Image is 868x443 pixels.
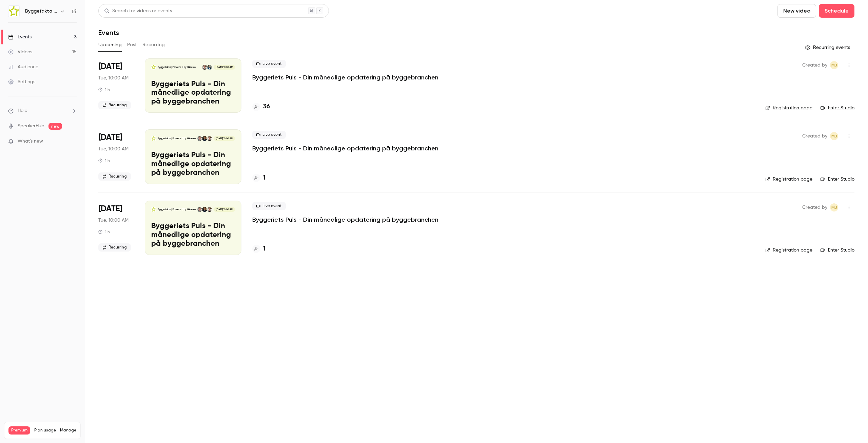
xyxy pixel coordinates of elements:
[8,49,32,55] div: Videos
[151,65,156,70] img: Byggeriets Puls - Din månedlige opdatering på byggebranchen
[98,61,122,72] span: [DATE]
[831,61,837,69] span: MJ
[151,136,156,141] img: Byggeriets Puls - Din månedlige opdatering på byggebranchen
[104,7,172,15] div: Search for videos or events
[158,66,196,69] p: Byggefakta | Powered by Hubexo
[802,42,854,53] button: Recurring events
[821,105,854,111] a: Enter Studio
[98,132,122,143] span: [DATE]
[202,65,207,70] img: Rasmus Schulian
[207,65,212,70] img: Martin Kyed
[98,75,129,81] span: Tue, 10:00 AM
[98,201,134,255] div: Nov 25 Tue, 10:00 AM (Europe/Copenhagen)
[98,58,134,113] div: Sep 30 Tue, 10:00 AM (Europe/Copenhagen)
[252,102,270,111] a: 36
[802,132,827,140] span: Created by
[98,146,129,152] span: Tue, 10:00 AM
[8,107,77,114] li: help-dropdown-opener
[48,123,62,130] span: new
[252,144,438,152] a: Byggeriets Puls - Din månedlige opdatering på byggebranchen
[207,207,212,212] img: Rasmus Schulian
[98,243,131,252] span: Recurring
[8,426,30,435] span: Premium
[830,203,838,211] span: Mads Toft Jensen
[831,132,837,140] span: MJ
[821,247,854,254] a: Enter Studio
[142,39,165,50] button: Recurring
[830,132,838,140] span: Mads Toft Jensen
[765,247,812,254] a: Registration page
[197,136,202,141] img: Lasse Lundqvist
[831,203,837,211] span: MJ
[98,217,129,224] span: Tue, 10:00 AM
[802,203,827,211] span: Created by
[158,137,196,140] p: Byggefakta | Powered by Hubexo
[252,202,286,210] span: Live event
[202,136,207,141] img: Thomas Simonsen
[765,105,812,111] a: Registration page
[819,4,854,18] button: Schedule
[8,63,38,70] div: Audience
[252,173,265,183] a: 1
[98,229,110,235] div: 1 h
[765,176,812,183] a: Registration page
[158,208,196,211] p: Byggefakta | Powered by Hubexo
[151,207,156,212] img: Byggeriets Puls - Din månedlige opdatering på byggebranchen
[214,207,235,212] span: [DATE] 10:00 AM
[145,129,241,184] a: Byggeriets Puls - Din månedlige opdatering på byggebranchenByggefakta | Powered by HubexoRasmus S...
[8,78,35,85] div: Settings
[68,139,77,145] iframe: Noticeable Trigger
[252,216,438,224] a: Byggeriets Puls - Din månedlige opdatering på byggebranchen
[263,102,270,111] h4: 36
[830,61,838,69] span: Mads Toft Jensen
[821,176,854,183] a: Enter Studio
[98,129,134,184] div: Oct 28 Tue, 10:00 AM (Europe/Copenhagen)
[18,123,44,130] a: SpeakerHub
[252,60,286,68] span: Live event
[98,29,119,37] h1: Events
[98,203,122,214] span: [DATE]
[98,158,110,163] div: 1 h
[145,58,241,113] a: Byggeriets Puls - Din månedlige opdatering på byggebranchenByggefakta | Powered by HubexoMartin K...
[151,151,235,177] p: Byggeriets Puls - Din månedlige opdatering på byggebranchen
[802,61,827,69] span: Created by
[8,34,32,40] div: Events
[98,87,110,92] div: 1 h
[25,8,57,15] h6: Byggefakta | Powered by Hubexo
[8,6,19,17] img: Byggefakta | Powered by Hubexo
[34,428,56,433] span: Plan usage
[777,4,816,18] button: New video
[98,39,122,50] button: Upcoming
[202,207,207,212] img: Thomas Simonsen
[214,65,235,70] span: [DATE] 10:00 AM
[214,136,235,141] span: [DATE] 10:00 AM
[197,207,202,212] img: Lasse Lundqvist
[127,39,137,50] button: Past
[151,80,235,106] p: Byggeriets Puls - Din månedlige opdatering på byggebranchen
[263,173,265,183] h4: 1
[60,428,76,433] a: Manage
[18,138,43,145] span: What's new
[98,101,131,109] span: Recurring
[98,172,131,181] span: Recurring
[252,131,286,139] span: Live event
[18,107,27,114] span: Help
[145,201,241,255] a: Byggeriets Puls - Din månedlige opdatering på byggebranchenByggefakta | Powered by HubexoRasmus S...
[151,222,235,248] p: Byggeriets Puls - Din månedlige opdatering på byggebranchen
[252,73,438,81] a: Byggeriets Puls - Din månedlige opdatering på byggebranchen
[207,136,212,141] img: Rasmus Schulian
[263,244,265,254] h4: 1
[252,244,265,254] a: 1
